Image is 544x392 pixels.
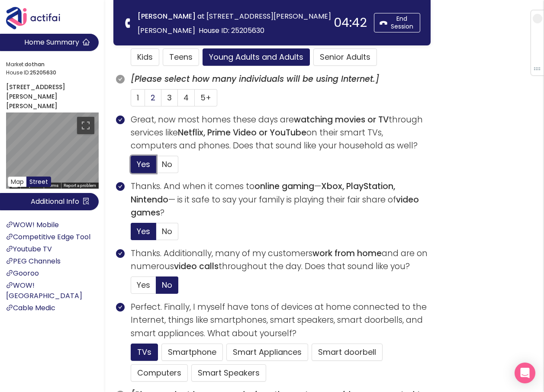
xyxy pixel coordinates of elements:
button: TVs [131,344,158,361]
span: check-circle [116,182,125,191]
a: PEG Channels [6,256,61,266]
a: Report a problem [64,183,96,188]
span: link [6,270,13,276]
button: Toggle fullscreen view [77,117,94,134]
span: link [6,245,13,252]
span: 2 [151,92,155,103]
span: link [6,282,13,289]
p: Great, now most homes these days are through services like on their smart TVs, computers and phon... [131,113,431,153]
span: check-circle [116,249,125,258]
span: No [162,226,172,237]
b: Netflix, Prime Video or YouTube [178,127,306,138]
strong: 25205630 [30,69,56,76]
span: Yes [137,226,150,237]
b: online gaming [254,180,314,192]
div: Open Intercom Messenger [515,363,535,383]
strong: [PERSON_NAME] [138,11,196,21]
button: Smartphone [161,344,223,361]
p: Thanks. Additionally, many of my customers and are on numerous throughout the day. Does that soun... [131,247,431,273]
span: 3 [167,92,172,103]
a: WOW! Mobile [6,220,59,230]
span: check-circle [116,75,125,84]
span: check-circle [116,303,125,312]
img: Actifai Logo [6,7,68,29]
strong: [STREET_ADDRESS][PERSON_NAME][PERSON_NAME] [6,83,65,110]
a: WOW! [GEOGRAPHIC_DATA] [6,280,82,301]
button: Young Adults and Adults [203,48,310,66]
b: watching movies or TV [294,114,389,125]
b: video games [131,194,419,218]
div: Map [6,112,99,189]
button: Smart Speakers [191,364,266,382]
button: Senior Adults [313,48,377,66]
span: Market: [6,61,96,69]
span: No [162,159,172,170]
span: link [6,221,13,228]
span: link [6,233,13,240]
a: Terms (opens in new tab) [46,183,58,188]
b: [Please select how many individuals will be using Internet.] [131,73,379,85]
span: phone [124,19,133,28]
span: link [6,304,13,311]
span: Map [11,177,24,186]
span: Yes [137,280,150,290]
button: Smart Appliances [226,344,308,361]
span: Yes [137,159,150,170]
span: No [162,280,172,290]
a: Cable Medic [6,303,55,313]
span: 1 [137,92,139,103]
span: House ID: 25205630 [199,26,264,35]
span: House ID: [6,69,96,77]
button: Computers [131,364,188,382]
span: check-circle [116,116,125,124]
div: Street View [6,112,99,189]
span: Street [29,177,48,186]
strong: dothan [25,61,45,68]
a: Gooroo [6,268,39,278]
span: at [STREET_ADDRESS][PERSON_NAME][PERSON_NAME] [138,11,331,35]
b: Xbox, PlayStation, Nintendo [131,180,395,205]
a: Youtube TV [6,244,52,254]
span: link [6,257,13,264]
p: Thanks. And when it comes to — — is it safe to say your family is playing their fair share of ? [131,180,431,219]
span: 5+ [200,92,211,103]
button: Smart doorbell [312,344,383,361]
a: Competitive Edge Tool [6,232,90,242]
button: End Session [374,13,420,32]
div: 04:42 [334,16,367,29]
b: video calls [174,260,219,272]
b: work from home [312,247,382,259]
button: Kids [131,48,159,66]
button: Teens [163,48,199,66]
p: Perfect. Finally, I myself have tons of devices at home connected to the Internet, things like sm... [131,301,431,340]
span: 4 [183,92,189,103]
